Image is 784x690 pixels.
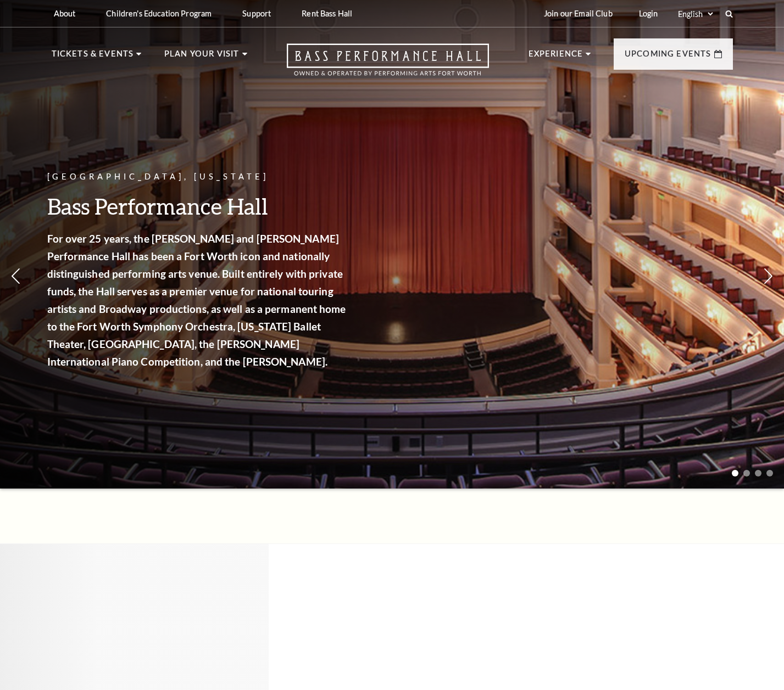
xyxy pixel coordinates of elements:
[302,9,352,18] p: Rent Bass Hall
[47,170,349,184] p: [GEOGRAPHIC_DATA], [US_STATE]
[529,47,583,67] p: Experience
[47,232,346,368] strong: For over 25 years, the [PERSON_NAME] and [PERSON_NAME] Performance Hall has been a Fort Worth ico...
[106,9,212,18] p: Children's Education Program
[676,9,715,19] select: Select:
[52,47,134,67] p: Tickets & Events
[164,47,240,67] p: Plan Your Visit
[47,192,349,220] h3: Bass Performance Hall
[54,9,76,18] p: About
[625,47,711,67] p: Upcoming Events
[242,9,271,18] p: Support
